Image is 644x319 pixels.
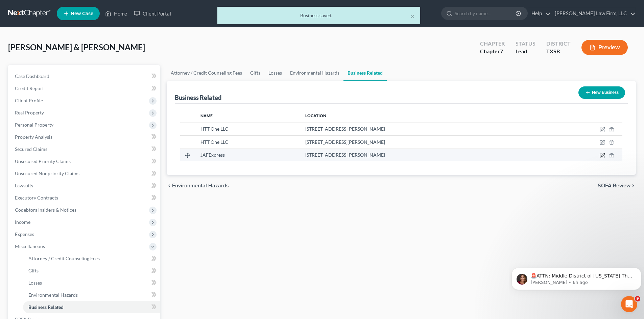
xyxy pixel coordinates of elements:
[9,131,160,143] a: Property Analysis
[28,280,42,286] span: Losses
[15,170,79,176] span: Unsecured Nonpriority Claims
[28,292,78,298] span: Environmental Hazards
[23,289,160,301] a: Environmental Hazards
[9,143,160,155] a: Secured Claims
[343,65,387,81] a: Business Related
[305,113,326,118] span: Location
[598,183,636,188] button: SOFA Review chevron_right
[200,126,228,132] span: HTT One LLC
[621,296,637,312] iframe: Intercom live chat
[23,265,160,277] a: Gifts
[175,94,221,102] div: Business Related
[516,48,535,55] div: Lead
[9,180,160,192] a: Lawsuits
[9,167,160,180] a: Unsecured Nonpriority Claims
[28,304,64,310] span: Business Related
[630,183,636,188] i: chevron_right
[546,48,571,55] div: TXSB
[9,70,160,82] a: Case Dashboard
[286,65,343,81] a: Environmental Hazards
[9,155,160,167] a: Unsecured Priority Claims
[15,85,44,91] span: Credit Report
[264,65,286,81] a: Losses
[200,113,213,118] span: Name
[635,296,640,301] span: 9
[516,40,535,48] div: Status
[200,152,225,158] span: JAFExpress
[167,183,229,188] button: chevron_left Environmental Hazards
[578,86,625,99] button: New Business
[15,98,43,103] span: Client Profile
[305,139,385,145] span: [STREET_ADDRESS][PERSON_NAME]
[167,183,172,188] i: chevron_left
[223,12,415,19] div: Business saved.
[28,256,100,261] span: Attorney / Credit Counseling Fees
[546,40,571,48] div: District
[480,48,505,55] div: Chapter
[15,73,49,79] span: Case Dashboard
[15,122,53,128] span: Personal Property
[15,219,30,225] span: Income
[8,42,145,52] span: [PERSON_NAME] & [PERSON_NAME]
[28,268,39,273] span: Gifts
[23,277,160,289] a: Losses
[23,252,160,265] a: Attorney / Credit Counseling Fees
[9,192,160,204] a: Executory Contracts
[15,146,47,152] span: Secured Claims
[15,134,52,140] span: Property Analysis
[509,254,644,301] iframe: Intercom notifications message
[15,207,76,213] span: Codebtors Insiders & Notices
[480,40,505,48] div: Chapter
[15,110,44,115] span: Real Property
[598,183,630,188] span: SOFA Review
[305,152,385,158] span: [STREET_ADDRESS][PERSON_NAME]
[15,195,58,201] span: Executory Contracts
[172,183,229,188] span: Environmental Hazards
[200,139,228,145] span: HTT One LLC
[23,301,160,313] a: Business Related
[305,126,385,132] span: [STREET_ADDRESS][PERSON_NAME]
[9,82,160,95] a: Credit Report
[500,48,503,54] span: 7
[15,243,45,249] span: Miscellaneous
[15,158,71,164] span: Unsecured Priority Claims
[410,12,415,20] button: ×
[15,231,34,237] span: Expenses
[167,65,246,81] a: Attorney / Credit Counseling Fees
[246,65,264,81] a: Gifts
[15,183,33,188] span: Lawsuits
[581,40,628,55] button: Preview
